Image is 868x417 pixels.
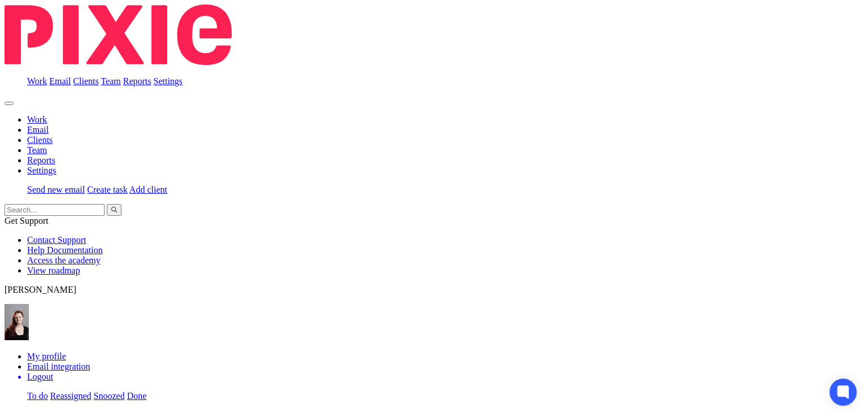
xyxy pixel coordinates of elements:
a: Add client [129,185,167,194]
img: High%20Res%20Andrew%20Price%20Accountants%20_Poppy%20Jakes%20Photography-3%20-%20Copy.jpg [5,304,29,340]
a: Work [27,76,47,86]
p: [PERSON_NAME] [5,285,863,295]
a: To do [27,391,48,401]
a: Email [49,76,71,86]
a: Help Documentation [27,245,103,255]
a: Create task [87,185,128,194]
a: Logout [27,372,863,382]
a: Snoozed [94,391,125,401]
span: Logout [27,372,53,381]
a: Contact Support [27,235,86,245]
a: Clients [73,76,98,86]
a: View roadmap [27,266,80,275]
input: Search [5,204,105,216]
a: Settings [27,166,57,175]
a: Work [27,115,47,124]
a: Clients [27,135,53,145]
a: Settings [154,76,183,86]
button: Search [107,204,121,216]
a: Email integration [27,362,90,371]
a: Email [27,125,49,134]
a: Done [127,391,147,401]
a: Team [101,76,120,86]
span: Get Support [5,216,49,225]
a: Send new email [27,185,85,194]
a: My profile [27,351,66,361]
a: Reports [123,76,151,86]
a: Reports [27,155,55,165]
img: Pixie [5,5,232,65]
a: Reassigned [50,391,92,401]
a: Access the academy [27,255,101,265]
a: Team [27,145,47,155]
